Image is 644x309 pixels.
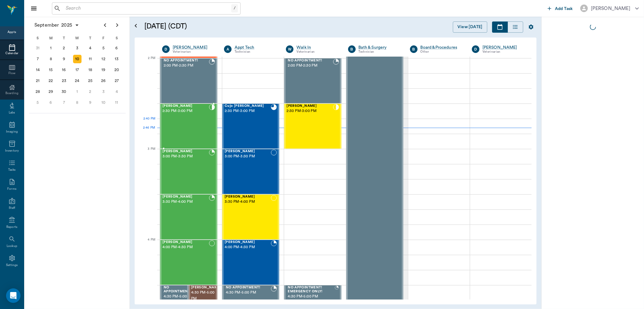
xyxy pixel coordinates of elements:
[44,34,58,43] div: M
[34,98,42,107] div: Sunday, October 5, 2025
[60,55,68,63] div: Tuesday, September 9, 2025
[99,77,108,85] div: Friday, September 26, 2025
[231,4,238,12] div: /
[288,63,333,69] span: 2:00 PM - 2:30 PM
[60,87,68,96] div: Tuesday, September 30, 2025
[472,45,479,53] div: D
[112,87,121,96] div: Saturday, October 4, 2025
[226,290,271,296] span: 4:30 PM - 5:00 PM
[162,244,209,250] span: 4:00 PM - 4:30 PM
[7,244,17,248] div: Lookup
[160,194,217,240] div: BOOKED, 3:30 PM - 4:00 PM
[46,44,55,52] div: Monday, September 1, 2025
[99,19,111,31] button: Previous page
[288,286,335,294] span: NO APPOINTMENT! EMERGENCY ONLY!
[222,240,279,285] div: BOOKED, 4:00 PM - 4:30 PM
[225,108,271,114] span: 2:30 PM - 3:00 PM
[162,45,170,53] div: D
[225,199,271,205] span: 3:30 PM - 4:00 PM
[112,66,121,74] div: Saturday, September 20, 2025
[132,14,139,38] button: Open calendar
[8,30,16,35] div: Appts
[99,87,108,96] div: Friday, October 3, 2025
[235,44,277,51] a: Appt Tech
[60,66,68,74] div: Tuesday, September 16, 2025
[99,44,108,52] div: Friday, September 5, 2025
[162,240,209,244] span: [PERSON_NAME]
[421,44,463,51] div: Board &Procedures
[46,87,55,96] div: Monday, September 29, 2025
[112,55,121,63] div: Saturday, September 13, 2025
[34,87,42,96] div: Sunday, September 28, 2025
[162,104,209,108] span: [PERSON_NAME]
[73,77,82,85] div: Wednesday, September 24, 2025
[286,45,293,53] div: W
[359,44,401,51] a: Bath & Surgery
[73,55,82,63] div: Today, Wednesday, September 10, 2025
[112,44,121,52] div: Saturday, September 6, 2025
[86,77,95,85] div: Thursday, September 25, 2025
[575,3,644,14] button: [PERSON_NAME]
[284,58,341,104] div: BOOKED, 2:00 PM - 2:30 PM
[222,104,279,149] div: READY_TO_CHECKOUT, 2:30 PM - 3:00 PM
[28,2,40,15] button: Close drawer
[8,168,16,172] div: Tasks
[33,21,60,29] span: September
[225,153,271,159] span: 3:00 PM - 3:30 PM
[46,55,55,63] div: Monday, September 8, 2025
[482,49,525,54] div: Veterinarian
[162,195,209,199] span: [PERSON_NAME]
[225,240,271,244] span: [PERSON_NAME]
[162,150,209,153] span: [PERSON_NAME]
[111,19,123,31] button: Next page
[173,49,215,54] div: Veterinarian
[97,34,110,43] div: F
[46,77,55,85] div: Monday, September 22, 2025
[73,44,82,52] div: Wednesday, September 3, 2025
[225,195,271,199] span: [PERSON_NAME]
[63,4,231,13] input: Search
[57,34,71,43] div: T
[73,87,82,96] div: Wednesday, October 1, 2025
[160,240,217,285] div: NOT_CONFIRMED, 4:00 PM - 4:30 PM
[6,130,18,134] div: Imaging
[60,77,68,85] div: Tuesday, September 23, 2025
[410,45,418,53] div: B
[73,98,82,107] div: Wednesday, October 8, 2025
[71,34,84,43] div: W
[99,98,108,107] div: Friday, October 10, 2025
[296,44,339,51] div: Walk In
[160,58,217,104] div: BOOKED, 2:00 PM - 2:30 PM
[191,286,221,290] span: [PERSON_NAME]
[296,49,339,54] div: Veterinarian
[164,286,191,294] span: NO APPOINTMENT!
[99,55,108,63] div: Friday, September 12, 2025
[99,66,108,74] div: Friday, September 19, 2025
[288,294,335,300] span: 4:30 PM - 5:00 PM
[60,44,68,52] div: Tuesday, September 2, 2025
[60,21,73,29] span: 2025
[160,104,217,149] div: CHECKED_IN, 2:30 PM - 3:00 PM
[6,288,21,303] div: Open Intercom Messenger
[191,290,221,302] span: 4:30 PM - 5:00 PM
[5,149,19,153] div: Inventory
[482,44,525,51] a: [PERSON_NAME]
[6,263,18,268] div: Settings
[46,98,55,107] div: Monday, October 6, 2025
[226,286,271,290] span: NO APPOINTMENT!
[164,63,209,69] span: 2:00 PM - 2:30 PM
[287,104,333,108] span: [PERSON_NAME]
[288,59,333,63] span: NO APPOINTMENT!
[7,187,16,191] div: Forms
[225,104,271,108] span: Cujo [PERSON_NAME]
[591,5,630,12] div: [PERSON_NAME]
[112,77,121,85] div: Saturday, September 27, 2025
[86,44,95,52] div: Thursday, September 4, 2025
[545,3,575,14] button: Add Task
[160,149,217,194] div: BOOKED, 3:00 PM - 3:30 PM
[173,44,215,51] a: [PERSON_NAME]
[84,34,97,43] div: T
